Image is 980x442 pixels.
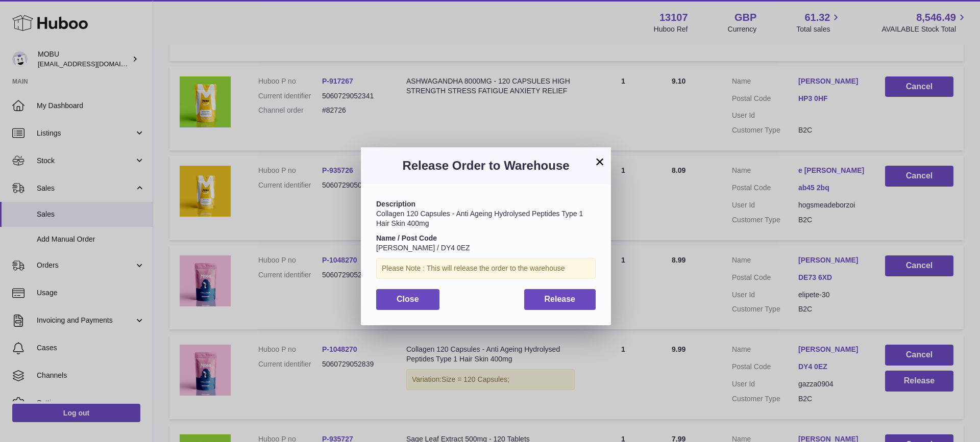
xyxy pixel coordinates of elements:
span: Collagen 120 Capsules - Anti Ageing Hydrolysed Peptides Type 1 Hair Skin 400mg [376,210,583,227]
button: Close [376,289,439,310]
span: [PERSON_NAME] / DY4 0EZ [376,244,470,252]
h3: Release Order to Warehouse [376,158,596,174]
strong: Description [376,200,415,208]
span: Release [545,295,576,303]
button: × [594,155,606,168]
div: Please Note : This will release the order to the warehouse [376,258,596,279]
button: Release [524,289,596,310]
span: Close [397,295,419,303]
strong: Name / Post Code [376,234,437,242]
